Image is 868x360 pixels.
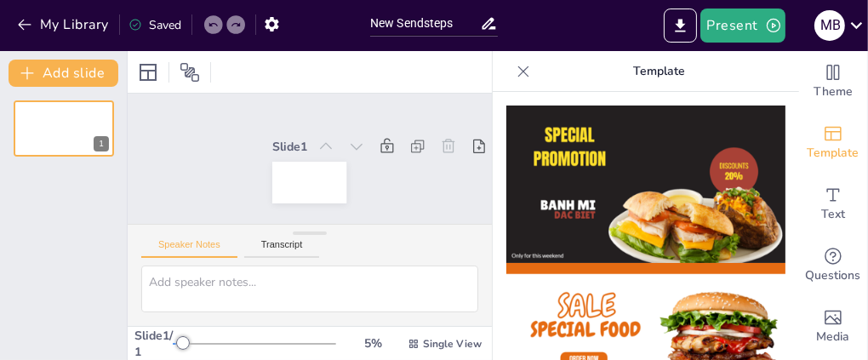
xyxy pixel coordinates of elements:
[134,59,162,86] div: Layout
[94,136,109,151] div: 1
[814,9,845,43] button: m b
[180,62,200,83] span: Position
[13,11,116,38] button: My Library
[353,335,394,351] div: 5 %
[814,83,853,101] span: Theme
[799,112,867,174] div: Add ready made slides
[799,174,867,235] div: Add text boxes
[423,337,482,351] span: Single View
[799,235,867,296] div: Get real-time input from your audience
[370,11,480,36] input: Insert title
[537,51,782,92] p: Template
[128,17,181,33] div: Saved
[808,144,859,163] span: Template
[821,205,845,224] span: Text
[506,106,785,263] img: thumb-1.png
[9,60,118,87] button: Add slide
[817,328,850,346] span: Media
[799,296,867,357] div: Add images, graphics, shapes or video
[244,239,320,258] button: Transcript
[799,51,867,112] div: Change the overall theme
[814,10,845,41] div: m b
[806,266,861,285] span: Questions
[700,9,785,43] button: Present
[285,119,322,155] div: Slide 1
[664,9,697,43] button: Export to PowerPoint
[141,239,237,258] button: Speaker Notes
[14,100,114,157] div: 1
[134,328,173,360] div: Slide 1 / 1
